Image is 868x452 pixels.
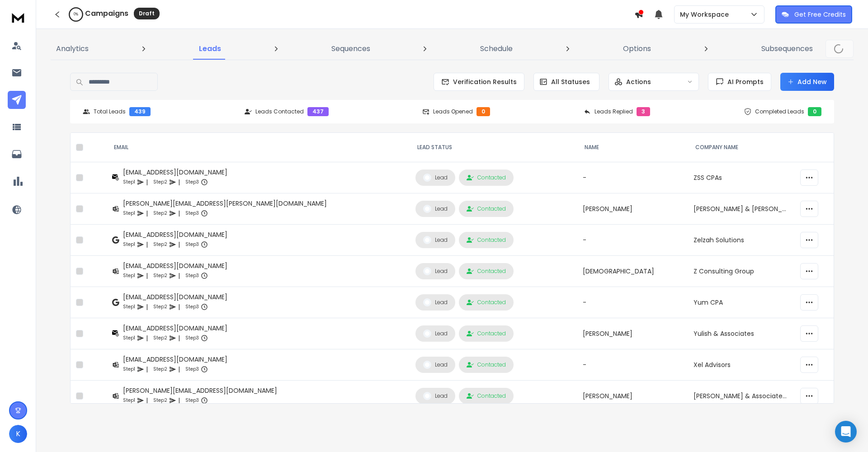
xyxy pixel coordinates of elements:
[577,349,688,381] td: -
[756,38,818,60] a: Subsequences
[56,43,89,54] p: Analytics
[134,8,160,19] div: Draft
[423,267,448,275] div: Lead
[153,302,167,311] p: Step 2
[199,43,221,54] p: Leads
[688,349,794,381] td: Xel Advisors
[74,12,78,17] p: 0 %
[688,287,794,318] td: Yum CPA
[423,298,448,306] div: Lead
[153,240,167,249] p: Step 2
[467,392,506,400] div: Contacted
[153,334,167,343] p: Step 2
[185,240,199,249] p: Step 3
[476,107,490,116] div: 0
[123,302,135,311] p: Step 1
[835,421,857,443] div: Open Intercom Messenger
[9,9,27,26] img: logo
[185,178,199,187] p: Step 3
[724,77,764,86] span: AI Prompts
[123,271,135,280] p: Step 1
[775,5,852,24] button: Get Free Credits
[577,162,688,193] td: -
[434,73,524,91] button: Verification Results
[107,133,410,162] th: EMAIL
[618,38,656,60] a: Options
[688,225,794,256] td: Zelzah Solutions
[123,178,135,187] p: Step 1
[467,330,506,337] div: Contacted
[146,396,148,405] p: |
[551,77,590,86] p: All Statuses
[637,107,650,116] div: 3
[146,240,148,249] p: |
[9,425,27,443] button: K
[475,38,518,60] a: Schedule
[146,302,148,311] p: |
[423,392,448,400] div: Lead
[688,193,794,225] td: [PERSON_NAME] & [PERSON_NAME]
[178,396,180,405] p: |
[688,133,794,162] th: Company Name
[123,230,227,239] div: [EMAIL_ADDRESS][DOMAIN_NAME]
[761,43,813,54] p: Subsequences
[467,361,506,368] div: Contacted
[680,10,732,19] p: My Workspace
[755,108,804,115] p: Completed Leads
[185,365,199,374] p: Step 3
[178,240,180,249] p: |
[153,178,167,187] p: Step 2
[123,396,135,405] p: Step 1
[123,292,227,301] div: [EMAIL_ADDRESS][DOMAIN_NAME]
[178,334,180,343] p: |
[153,209,167,218] p: Step 2
[153,271,167,280] p: Step 2
[178,271,180,280] p: |
[185,271,199,280] p: Step 3
[688,318,794,349] td: Yulish & Associates
[467,174,506,181] div: Contacted
[94,108,126,115] p: Total Leads
[153,396,167,405] p: Step 2
[123,240,135,249] p: Step 1
[146,334,148,343] p: |
[153,365,167,374] p: Step 2
[185,209,199,218] p: Step 3
[626,77,651,86] p: Actions
[185,396,199,405] p: Step 3
[794,10,846,19] p: Get Free Credits
[467,299,506,306] div: Contacted
[193,38,226,60] a: Leads
[577,381,688,412] td: [PERSON_NAME]
[123,199,327,208] div: [PERSON_NAME][EMAIL_ADDRESS][PERSON_NAME][DOMAIN_NAME]
[808,107,821,116] div: 0
[307,107,329,116] div: 437
[51,38,94,60] a: Analytics
[146,209,148,218] p: |
[688,162,794,193] td: ZSS CPAs
[577,133,688,162] th: NAME
[123,261,227,270] div: [EMAIL_ADDRESS][DOMAIN_NAME]
[178,178,180,187] p: |
[331,43,370,54] p: Sequences
[123,386,277,395] div: [PERSON_NAME][EMAIL_ADDRESS][DOMAIN_NAME]
[577,287,688,318] td: -
[85,8,128,19] h1: Campaigns
[123,209,135,218] p: Step 1
[423,236,448,244] div: Lead
[467,268,506,275] div: Contacted
[623,43,651,54] p: Options
[423,174,448,182] div: Lead
[577,193,688,225] td: [PERSON_NAME]
[423,330,448,338] div: Lead
[129,107,151,116] div: 439
[178,302,180,311] p: |
[467,236,506,244] div: Contacted
[123,334,135,343] p: Step 1
[688,256,794,287] td: Z Consulting Group
[178,209,180,218] p: |
[123,355,227,364] div: [EMAIL_ADDRESS][DOMAIN_NAME]
[577,318,688,349] td: [PERSON_NAME]
[423,361,448,369] div: Lead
